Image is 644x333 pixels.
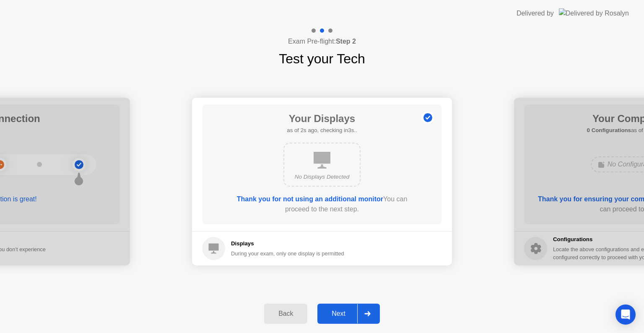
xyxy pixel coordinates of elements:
h4: Exam Pre-flight: [288,36,356,47]
div: Open Intercom Messenger [615,304,636,325]
div: You can proceed to the next step. [226,194,418,214]
h1: Your Displays [287,111,357,126]
h5: Displays [231,239,344,248]
h5: as of 2s ago, checking in3s.. [287,126,357,135]
div: Delivered by [517,8,554,18]
div: No Displays Detected [291,173,353,181]
b: Thank you for not using an additional monitor [237,195,383,203]
button: Next [317,304,380,324]
button: Back [264,304,307,324]
div: Back [267,310,305,317]
h1: Test your Tech [279,49,365,69]
div: During your exam, only one display is permitted [231,250,344,258]
div: Next [320,310,357,317]
b: Step 2 [336,38,356,45]
img: Delivered by Rosalyn [559,8,629,18]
